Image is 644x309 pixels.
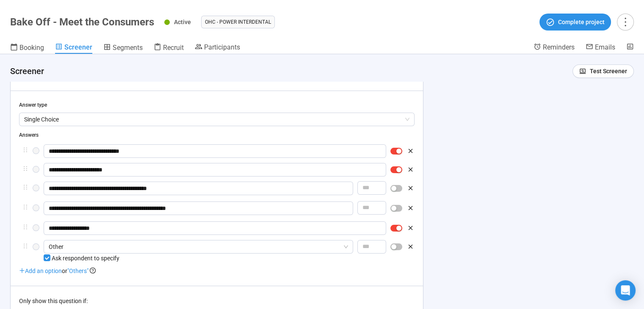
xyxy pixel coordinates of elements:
h1: Bake Off - Meet the Consumers [10,16,154,28]
span: Add an option [19,268,62,274]
div: holder [19,182,415,196]
a: Emails [586,43,615,53]
span: Booking [19,44,44,52]
span: holder [22,243,28,249]
a: Participants [195,43,240,53]
span: Other [49,240,348,253]
div: holder [19,144,415,158]
span: Reminders [543,43,575,51]
span: holder [22,147,28,153]
span: plus [19,268,25,273]
span: Recruit [163,44,184,52]
span: Single Choice [24,113,409,126]
span: question-circle [90,268,96,273]
div: holder [19,163,415,177]
span: holder [22,166,28,171]
button: more [617,14,634,30]
a: Reminders [533,43,575,53]
a: Recruit [154,43,184,54]
a: Segments [103,43,143,54]
a: Screener [55,43,92,54]
span: Test Screener [590,66,627,76]
span: OHC - Power Interdental [205,18,271,26]
span: or [62,268,67,274]
span: more [619,16,631,28]
div: Open Intercom Messenger [615,280,636,301]
div: Only show this question if: [19,296,415,306]
span: holder [22,204,28,210]
span: "Others" [67,268,88,274]
span: holder [22,224,28,230]
div: Answer type [19,101,415,109]
div: holder [19,201,415,216]
div: holderOther Ask respondent to specify [19,240,415,263]
span: Complete project [558,17,605,27]
span: Screener [64,43,92,51]
button: Test Screener [572,64,634,78]
span: Emails [595,43,615,51]
span: Active [174,19,191,25]
button: Complete project [539,14,611,30]
span: Participants [204,43,240,51]
div: holder [19,221,415,235]
span: holder [22,184,28,190]
h4: Screener [10,65,566,77]
a: Booking [10,43,44,54]
span: Segments [113,44,143,52]
label: Ask respondent to specify [44,255,119,262]
div: Answers [19,131,415,139]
